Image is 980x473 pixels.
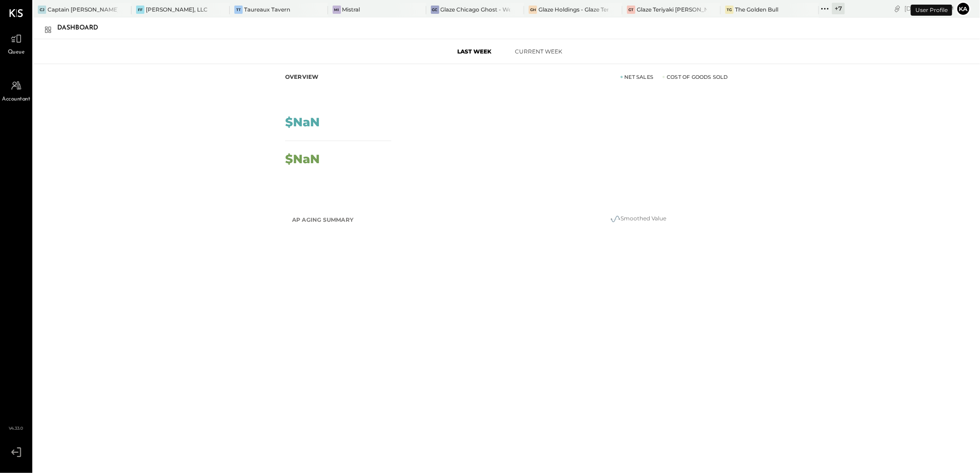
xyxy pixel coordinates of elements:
[234,6,243,14] div: TT
[956,1,971,16] button: ka
[244,6,290,13] div: Taureaux Tavern
[2,95,30,104] span: Accountant
[146,6,208,13] div: [PERSON_NAME], LLC
[136,6,144,14] div: FF
[911,5,952,16] div: User Profile
[735,6,778,13] div: The Golden Bull
[285,116,320,128] div: $NaN
[637,6,707,13] div: Glaze Teriyaki [PERSON_NAME] Street - [PERSON_NAME] River [PERSON_NAME] LLC
[621,73,654,81] div: Net Sales
[904,4,954,13] div: [DATE]
[38,6,46,14] div: CJ
[546,213,730,225] div: Smoothed Value
[0,30,32,57] a: Queue
[8,48,25,57] span: Queue
[431,6,439,14] div: GC
[57,21,108,35] div: Dashboard
[627,6,635,14] div: GT
[507,44,571,59] button: Current Week
[0,77,32,104] a: Accountant
[292,212,353,228] h2: AP Aging Summary
[538,6,609,13] div: Glaze Holdings - Glaze Teriyaki Holdings LLC
[333,6,341,14] div: Mi
[442,44,507,59] button: Last Week
[342,6,360,13] div: Mistral
[725,6,734,14] div: TG
[48,6,118,13] div: Captain [PERSON_NAME]'s Eufaula
[441,6,511,13] div: Glaze Chicago Ghost - West River Rice LLC
[285,73,319,81] div: Overview
[285,153,320,165] div: $NaN
[832,3,845,14] div: + 7
[529,6,537,14] div: GH
[663,73,728,81] div: Cost of Goods Sold
[893,4,902,13] div: copy link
